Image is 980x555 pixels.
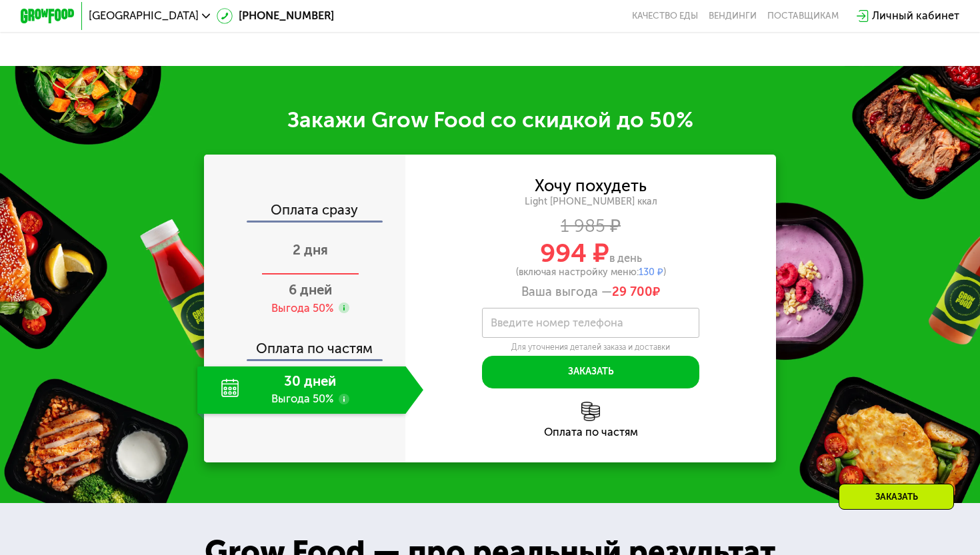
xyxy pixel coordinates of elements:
[405,196,775,208] div: Light [PHONE_NUMBER] ккал
[482,356,700,388] button: Заказать
[872,8,959,25] div: Личный кабинет
[205,203,405,221] div: Оплата сразу
[405,284,775,299] div: Ваша выгода —
[609,252,642,265] span: в день
[632,11,698,21] a: Качество еды
[709,11,757,21] a: Вендинги
[271,301,333,316] div: Выгода 50%
[612,284,660,299] span: ₽
[767,11,839,21] div: поставщикам
[405,427,775,438] div: Оплата по частям
[217,8,334,25] a: [PHONE_NUMBER]
[540,238,609,269] span: 994 ₽
[535,179,647,194] div: Хочу похудеть
[289,282,332,298] span: 6 дней
[405,268,775,277] div: (включая настройку меню: )
[581,402,601,421] img: l6xcnZfty9opOoJh.png
[639,267,663,278] span: 130 ₽
[89,11,199,21] span: [GEOGRAPHIC_DATA]
[482,342,700,352] div: Для уточнения деталей заказа и доставки
[839,484,954,510] div: Заказать
[612,284,653,299] span: 29 700
[205,328,405,359] div: Оплата по частям
[293,242,328,258] span: 2 дня
[491,319,623,326] label: Введите номер телефона
[405,219,775,234] div: 1 985 ₽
